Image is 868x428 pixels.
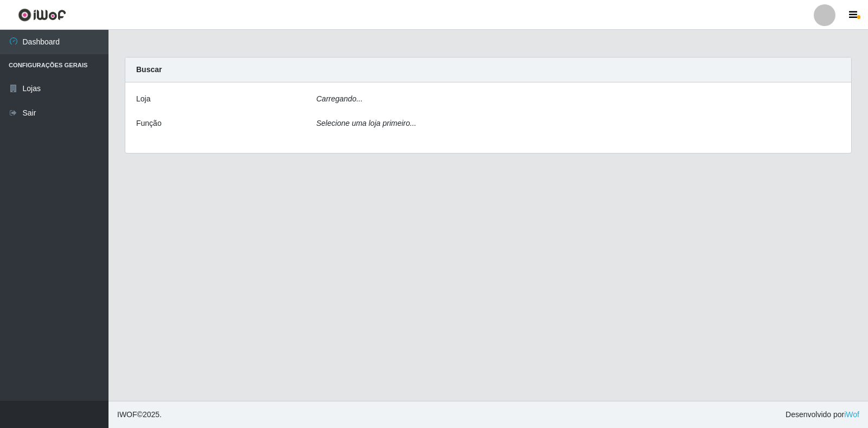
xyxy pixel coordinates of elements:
[786,409,859,420] span: Desenvolvido por
[316,94,363,103] i: Carregando...
[117,409,162,420] span: © 2025 .
[844,410,859,419] a: iWof
[18,8,66,22] img: CoreUI Logo
[136,93,150,105] label: Loja
[136,118,162,129] label: Função
[136,65,162,74] strong: Buscar
[117,410,137,419] span: IWOF
[316,119,416,127] i: Selecione uma loja primeiro...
